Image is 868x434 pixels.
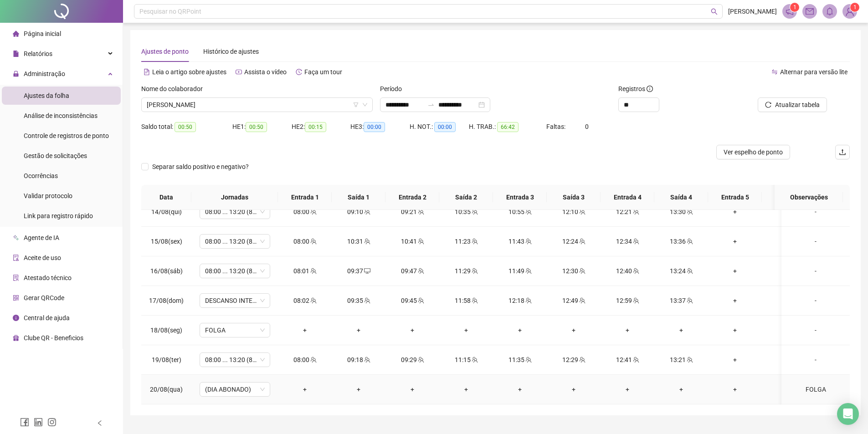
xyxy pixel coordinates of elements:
[24,294,64,301] span: Gerar QRCode
[500,355,539,365] div: 11:35
[150,386,183,393] span: 20/08(qua)
[205,205,265,219] span: 08:00 ... 13:20 (8 HORAS)
[285,384,324,394] div: +
[715,355,755,365] div: +
[151,238,182,245] span: 15/08(sex)
[769,384,808,394] div: +
[34,418,43,427] span: linkedin
[292,122,351,132] div: HE 2:
[24,152,87,159] span: Gestão de solicitações
[708,185,762,210] th: Entrada 5
[524,268,532,274] span: team
[393,384,432,394] div: +
[789,384,842,394] div: FOLGA
[765,102,771,108] span: reload
[632,268,639,274] span: team
[790,3,799,12] sup: 1
[150,267,183,275] span: 16/08(sáb)
[724,147,783,157] span: Ver espelho de ponto
[203,48,259,55] span: Histórico de ajustes
[546,123,567,130] span: Faltas:
[393,296,432,306] div: 09:45
[13,51,19,57] span: file
[789,236,842,246] div: -
[608,355,647,365] div: 12:41
[654,185,708,210] th: Saída 4
[339,236,378,246] div: 10:31
[806,7,814,15] span: mail
[789,266,842,276] div: -
[471,238,478,245] span: team
[13,71,19,77] span: lock
[205,294,265,307] span: DESCANSO INTER-JORNADA
[447,384,486,394] div: +
[362,102,368,107] span: down
[309,297,317,304] span: team
[793,4,796,10] span: 1
[24,30,61,37] span: Página inicial
[24,192,72,199] span: Validar protocolo
[826,7,834,15] span: bell
[24,92,69,99] span: Ajustes da folha
[285,236,324,246] div: 08:00
[786,7,794,15] span: notification
[554,236,593,246] div: 12:24
[285,296,324,306] div: 08:02
[500,236,539,246] div: 11:43
[13,255,19,261] span: audit
[24,112,98,119] span: Análise de inconsistências
[853,4,857,10] span: 1
[769,207,808,217] div: +
[24,274,72,281] span: Atestado técnico
[152,68,226,76] span: Leia o artigo sobre ajustes
[775,185,843,210] th: Observações
[469,122,546,132] div: H. TRAB.:
[837,403,859,425] div: Open Intercom Messenger
[24,172,58,179] span: Ocorrências
[339,296,378,306] div: 09:35
[775,100,820,110] span: Atualizar tabela
[608,384,647,394] div: +
[309,238,317,245] span: team
[632,209,639,215] span: team
[205,323,265,337] span: FOLGA
[13,31,19,37] span: home
[339,384,378,394] div: +
[141,122,232,132] div: Saldo total:
[447,355,486,365] div: 11:15
[715,384,755,394] div: +
[547,185,601,210] th: Saída 3
[144,69,150,75] span: file-text
[24,212,93,220] span: Link para registro rápido
[632,297,639,304] span: team
[608,266,647,276] div: 12:40
[662,207,701,217] div: 13:30
[578,209,586,215] span: team
[353,102,359,107] span: filter
[363,268,370,274] span: desktop
[769,266,808,276] div: +
[417,357,424,363] span: team
[608,207,647,217] div: 12:21
[363,357,370,363] span: team
[662,384,701,394] div: +
[662,236,701,246] div: 13:36
[24,132,109,139] span: Controle de registros de ponto
[24,50,52,57] span: Relatórios
[447,207,486,217] div: 10:35
[715,296,755,306] div: +
[578,357,586,363] span: team
[439,185,493,210] th: Saída 2
[662,325,701,335] div: +
[471,357,478,363] span: team
[585,123,589,130] span: 0
[471,209,478,215] span: team
[149,297,184,304] span: 17/08(dom)
[647,86,653,92] span: info-circle
[296,69,302,75] span: history
[662,266,701,276] div: 13:24
[497,122,519,132] span: 66:42
[524,209,532,215] span: team
[758,97,827,112] button: Atualizar tabela
[716,145,790,159] button: Ver espelho de ponto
